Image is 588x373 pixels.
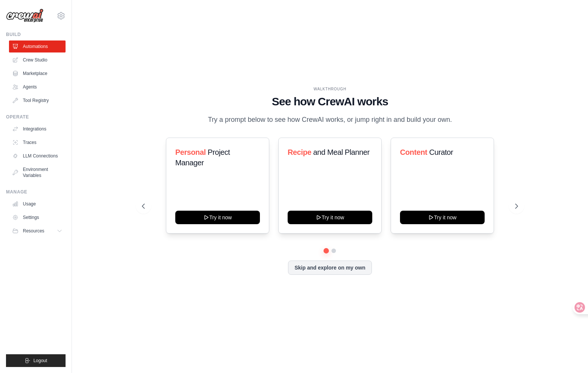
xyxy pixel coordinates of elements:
span: Personal [175,148,206,156]
button: Try it now [175,211,260,224]
div: WALKTHROUGH [142,86,518,92]
div: Operate [6,114,66,120]
p: Try a prompt below to see how CrewAI works, or jump right in and build your own. [204,114,456,125]
div: Manage [6,189,66,195]
a: Environment Variables [9,163,66,181]
a: Agents [9,81,66,93]
a: Marketplace [9,67,66,79]
button: Try it now [288,211,372,224]
span: Content [400,148,427,156]
button: Skip and explore on my own [288,261,372,275]
a: Usage [9,198,66,210]
button: Try it now [400,211,485,224]
a: Settings [9,211,66,223]
span: and Meal Planner [313,148,370,156]
a: Crew Studio [9,54,66,66]
a: Automations [9,40,66,52]
div: Build [6,31,66,37]
a: Tool Registry [9,94,66,106]
h1: See how CrewAI works [142,95,518,108]
img: Logo [6,9,43,23]
span: Logout [33,358,47,364]
span: Recipe [288,148,311,156]
a: Integrations [9,123,66,135]
button: Logout [6,354,66,367]
span: Resources [23,228,44,234]
a: Traces [9,136,66,148]
button: Resources [9,225,66,237]
a: LLM Connections [9,150,66,162]
span: Project Manager [175,148,230,167]
span: Curator [429,148,453,156]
